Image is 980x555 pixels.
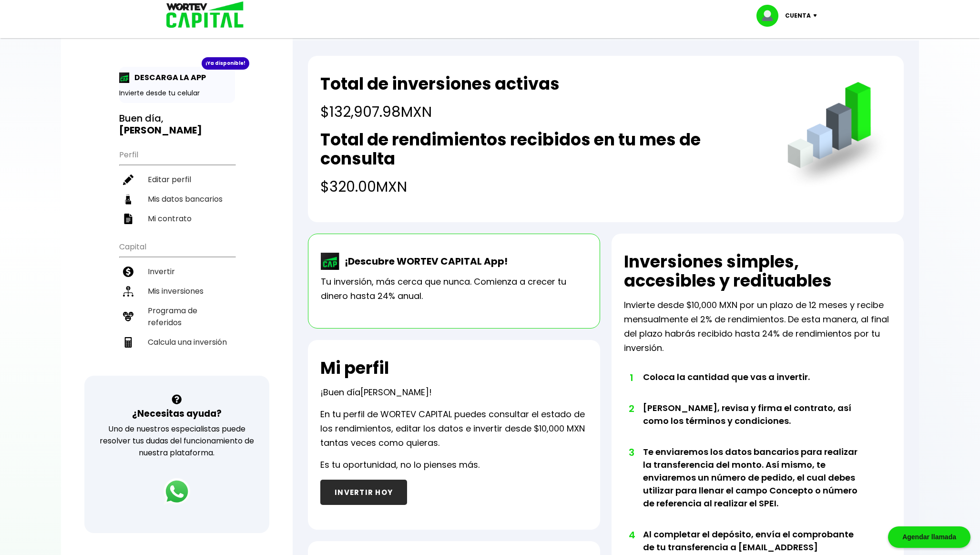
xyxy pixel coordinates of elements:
h3: ¿Necesitas ayuda? [132,407,222,421]
span: [PERSON_NAME] [360,386,429,398]
img: editar-icon.952d3147.svg [123,175,133,185]
img: inversiones-icon.6695dc30.svg [123,286,133,297]
span: 1 [629,370,633,385]
span: 4 [629,528,633,542]
b: [PERSON_NAME] [119,123,202,137]
li: Coloca la cantidad que vas a invertir. [643,370,865,401]
img: profile-image [756,5,785,27]
h2: Total de rendimientos recibidos en tu mes de consulta [320,130,768,168]
p: Tu inversión, más cerca que nunca. Comienza a crecer tu dinero hasta 24% anual. [321,275,587,303]
img: calculadora-icon.17d418c4.svg [123,337,133,348]
h4: $320.00 MXN [320,176,768,197]
a: Mis inversiones [119,281,235,301]
div: Agendar llamada [888,526,970,548]
img: app-icon [119,72,130,83]
img: grafica.516fef24.png [783,82,891,190]
p: Cuenta [785,9,811,23]
a: Invertir [119,262,235,281]
div: ¡Ya disponible! [202,57,249,70]
img: contrato-icon.f2db500c.svg [123,214,133,224]
span: 2 [629,401,633,416]
ul: Perfil [119,144,235,228]
img: datos-icon.10cf9172.svg [123,194,133,205]
a: Mis datos bancarios [119,189,235,209]
p: Uno de nuestros especialistas puede resolver tus dudas del funcionamiento de nuestra plataforma. [97,423,257,459]
button: INVERTIR HOY [320,480,407,505]
a: Editar perfil [119,170,235,189]
h2: Total de inversiones activas [320,74,560,93]
h2: Inversiones simples, accesibles y redituables [624,252,891,290]
img: wortev-capital-app-icon [321,253,340,270]
p: Invierte desde $10,000 MXN por un plazo de 12 meses y recibe mensualmente el 2% de rendimientos. ... [624,298,891,355]
p: Es tu oportunidad, no lo pienses más. [320,458,480,472]
img: logos_whatsapp-icon.242b2217.svg [163,478,190,505]
a: Programa de referidos [119,301,235,332]
img: recomiendanos-icon.9b8e9327.svg [123,311,133,322]
p: ¡Buen día ! [320,385,432,400]
p: DESCARGA LA APP [130,72,206,83]
img: invertir-icon.b3b967d7.svg [123,267,133,277]
img: icon-down [811,14,824,17]
a: Calcula una inversión [119,332,235,352]
h4: $132,907.98 MXN [320,101,560,123]
a: Mi contrato [119,209,235,228]
p: ¡Descubre WORTEV CAPITAL App! [340,254,508,268]
li: Te enviaremos los datos bancarios para realizar la transferencia del monto. Así mismo, te enviare... [643,445,865,528]
li: [PERSON_NAME], revisa y firma el contrato, así como los términos y condiciones. [643,401,865,445]
h3: Buen día, [119,113,235,136]
h2: Mi perfil [320,359,389,378]
span: 3 [629,445,633,460]
p: Invierte desde tu celular [119,88,235,98]
ul: Capital [119,236,235,376]
p: En tu perfil de WORTEV CAPITAL puedes consultar el estado de los rendimientos, editar los datos e... [320,407,588,450]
